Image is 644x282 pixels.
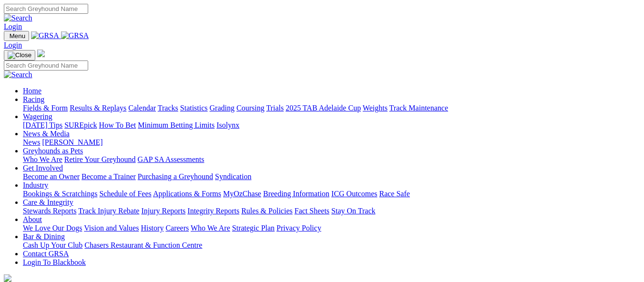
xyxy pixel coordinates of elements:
[23,181,48,189] a: Industry
[23,112,52,121] a: Wagering
[4,4,88,14] input: Search
[23,138,40,146] a: News
[23,190,97,198] a: Bookings & Scratchings
[23,147,83,155] a: Greyhounds as Pets
[141,224,164,232] a: History
[4,41,22,49] a: Login
[23,121,640,130] div: Wagering
[379,190,409,198] a: Race Safe
[99,121,136,129] a: How To Bet
[23,172,640,181] div: Get Involved
[23,198,73,206] a: Care & Integrity
[84,241,202,249] a: Chasers Restaurant & Function Centre
[363,104,388,112] a: Weights
[23,95,44,103] a: Racing
[223,190,261,198] a: MyOzChase
[276,224,321,232] a: Privacy Policy
[23,164,63,172] a: Get Involved
[295,207,329,215] a: Fact Sheets
[241,207,293,215] a: Rules & Policies
[187,207,239,215] a: Integrity Reports
[215,172,251,181] a: Syndication
[141,207,185,215] a: Injury Reports
[4,31,29,41] button: Toggle navigation
[23,190,640,198] div: Industry
[4,50,35,60] button: Toggle navigation
[23,215,42,223] a: About
[138,155,204,163] a: GAP SA Assessments
[23,172,80,181] a: Become an Owner
[263,190,329,198] a: Breeding Information
[23,241,640,250] div: Bar & Dining
[23,241,82,249] a: Cash Up Your Club
[23,224,640,232] div: About
[236,104,265,112] a: Coursing
[23,104,640,112] div: Racing
[4,70,32,79] img: Search
[37,50,45,57] img: logo-grsa-white.png
[331,207,375,215] a: Stay On Track
[4,274,11,282] img: logo-grsa-white.png
[10,32,25,40] span: Menu
[23,130,70,138] a: News & Media
[23,207,76,215] a: Stewards Reports
[232,224,275,232] a: Strategic Plan
[23,232,65,241] a: Bar & Dining
[4,14,32,22] img: Search
[23,224,82,232] a: We Love Our Dogs
[210,104,235,112] a: Grading
[64,155,136,163] a: Retire Your Greyhound
[82,172,136,181] a: Become a Trainer
[138,121,215,129] a: Minimum Betting Limits
[331,190,377,198] a: ICG Outcomes
[8,51,31,59] img: Close
[158,104,178,112] a: Tracks
[23,250,69,258] a: Contact GRSA
[64,121,97,129] a: SUREpick
[191,224,230,232] a: Who We Are
[78,207,139,215] a: Track Injury Rebate
[180,104,208,112] a: Statistics
[23,207,640,215] div: Care & Integrity
[23,155,640,164] div: Greyhounds as Pets
[266,104,284,112] a: Trials
[42,138,102,146] a: [PERSON_NAME]
[23,138,640,147] div: News & Media
[23,104,68,112] a: Fields & Form
[128,104,156,112] a: Calendar
[216,121,239,129] a: Isolynx
[70,104,126,112] a: Results & Replays
[286,104,361,112] a: 2025 TAB Adelaide Cup
[4,22,22,30] a: Login
[84,224,139,232] a: Vision and Values
[31,31,59,40] img: GRSA
[165,224,189,232] a: Careers
[138,172,213,181] a: Purchasing a Greyhound
[23,258,86,266] a: Login To Blackbook
[389,104,448,112] a: Track Maintenance
[23,121,62,129] a: [DATE] Tips
[153,190,221,198] a: Applications & Forms
[23,87,41,95] a: Home
[4,60,88,70] input: Search
[99,190,151,198] a: Schedule of Fees
[23,155,62,163] a: Who We Are
[61,31,89,40] img: GRSA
